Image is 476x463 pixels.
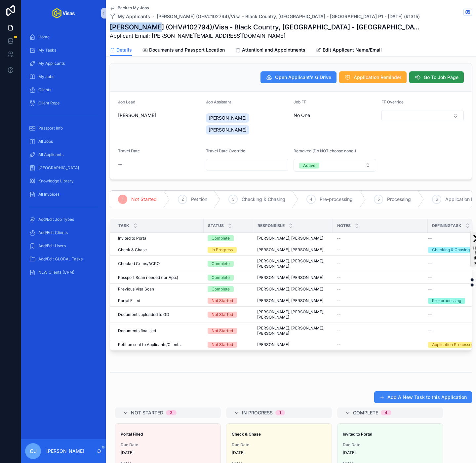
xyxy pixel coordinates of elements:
[337,275,341,280] span: --
[209,115,247,121] span: [PERSON_NAME]
[310,197,312,202] span: 4
[257,275,323,280] span: [PERSON_NAME], [PERSON_NAME]
[424,74,458,81] span: Go To Job Page
[131,196,157,203] span: Not Started
[206,99,231,104] span: Job Assistant
[208,223,224,228] span: Status
[38,178,74,184] span: Knowledge Library
[337,247,341,252] span: --
[377,197,380,202] span: 5
[118,5,149,11] span: Back to My Jobs
[432,223,461,228] span: DefiningTask
[38,192,59,197] span: All Invoices
[118,148,140,153] span: Travel Date
[38,243,66,249] span: Add/Edit Users
[428,236,432,241] span: --
[25,71,102,83] a: My Jobs
[337,261,341,266] span: --
[235,44,305,57] a: Attention! and Appointments
[25,149,102,161] a: All Applicants
[25,122,102,134] a: Passport Info
[209,127,247,133] span: [PERSON_NAME]
[212,247,233,253] div: In Progress
[212,286,230,292] div: Complete
[118,298,140,303] span: Portal Filled
[354,74,401,81] span: Application Reminder
[38,217,74,222] span: Add/Edit Job Types
[25,97,102,109] a: Client Reps
[257,287,323,292] span: [PERSON_NAME], [PERSON_NAME]
[170,410,173,415] div: 3
[337,236,341,241] span: --
[25,240,102,252] a: Add/Edit Users
[38,87,51,93] span: Clients
[38,139,53,144] span: All Jobs
[316,44,382,57] a: Edit Applicant Name/Email
[121,450,215,455] span: [DATE]
[258,223,285,228] span: Responsible
[381,110,464,121] button: Select Button
[432,247,470,253] div: Checking & Chasing
[30,447,37,455] span: CJ
[232,442,326,447] span: Due Date
[294,112,310,119] span: No One
[110,13,150,20] a: My Applicants
[38,34,50,40] span: Home
[242,196,285,203] span: Checking & Chasing
[181,197,184,202] span: 2
[149,47,225,53] span: Documents and Passport Location
[232,432,261,437] strong: Check & Chase
[212,328,233,334] div: Not Started
[25,31,102,43] a: Home
[212,261,230,267] div: Complete
[25,84,102,96] a: Clients
[25,227,102,239] a: Add/Edit Clients
[118,99,135,104] span: Job Lead
[257,309,329,320] span: [PERSON_NAME], [PERSON_NAME], [PERSON_NAME]
[25,213,102,225] a: Add/Edit Job Types
[118,236,147,241] span: Invited to Portal
[38,126,63,131] span: Passport Info
[409,71,464,83] button: Go To Job Page
[432,342,474,348] div: Application Processed
[294,148,356,153] span: Removed (Do NOT choose none!)
[52,8,75,19] img: App logo
[343,432,372,437] strong: Invited to Portal
[118,247,147,252] span: Check & Chase
[428,287,432,292] span: --
[121,432,143,437] strong: Portal Filled
[110,32,422,40] span: Applicant Email: [PERSON_NAME][EMAIL_ADDRESS][DOMAIN_NAME]
[110,44,132,57] a: Details
[257,342,289,347] span: [PERSON_NAME]
[387,196,411,203] span: Processing
[323,47,382,53] span: Edit Applicant Name/Email
[242,47,305,53] span: Attention! and Appointments
[38,256,83,262] span: Add/Edit GLOBAL Tasks
[25,175,102,187] a: Knowledge Library
[25,135,102,147] a: All Jobs
[46,448,84,454] p: [PERSON_NAME]
[257,258,329,269] span: [PERSON_NAME], [PERSON_NAME], [PERSON_NAME]
[339,71,407,83] button: Application Reminder
[25,162,102,174] a: [GEOGRAPHIC_DATA]
[25,266,102,278] a: NEW Clients (CRM)
[294,99,306,104] span: Job FF
[232,450,326,455] span: [DATE]
[212,298,233,304] div: Not Started
[131,409,163,416] span: Not Started
[374,391,472,403] button: Add A New Task to this Application
[257,247,323,252] span: [PERSON_NAME], [PERSON_NAME]
[428,275,432,280] span: --
[122,197,124,202] span: 1
[337,298,341,303] span: --
[428,261,432,266] span: --
[25,253,102,265] a: Add/Edit GLOBAL Tasks
[38,230,68,235] span: Add/Edit Clients
[279,410,281,415] div: 1
[118,261,160,266] span: Checked Crims/ACRO
[25,44,102,56] a: My Tasks
[38,74,54,79] span: My Jobs
[428,328,432,333] span: --
[343,450,437,455] span: [DATE]
[381,99,404,104] span: FF Override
